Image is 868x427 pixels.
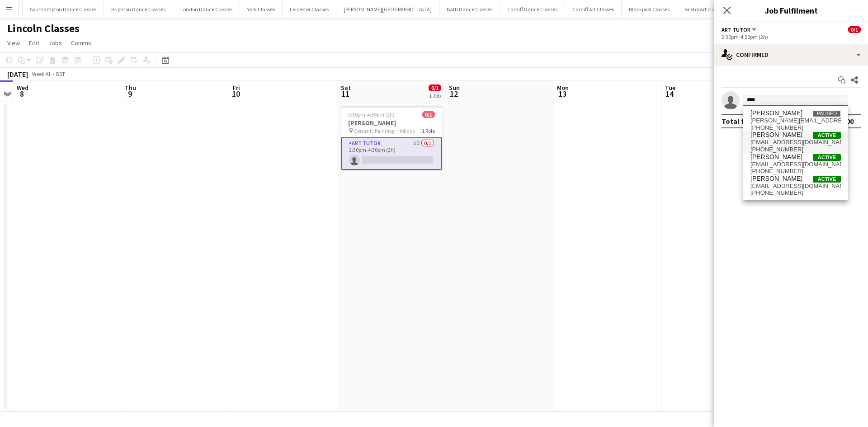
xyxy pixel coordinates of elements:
[56,70,65,77] div: BST
[341,137,442,170] app-card-role: Art Tutor1I0/12:30pm-4:30pm (2h)
[354,127,422,134] span: Ceramic Painting - Holiday Inn
[30,70,52,77] span: Week 41
[750,117,841,124] span: gary_back@hotmail.co.uk
[240,0,283,18] button: York Classes
[750,139,841,146] span: garyizzard@blueyonder.co.uk
[722,26,750,33] span: Art Tutor
[429,84,441,91] span: 0/1
[750,189,841,197] span: +4407881260186
[283,0,336,18] button: Leicester Classes
[750,109,802,117] span: Gary Back
[348,111,395,118] span: 2:30pm-4:30pm (2h)
[722,33,861,40] div: 2:30pm-4:30pm (2h)
[48,39,62,47] span: Jobs
[71,39,91,47] span: Comms
[750,124,841,131] span: +447958572039
[622,0,677,18] button: Blackpool Classes
[813,132,841,139] span: Active
[449,84,460,92] span: Sun
[7,39,20,47] span: View
[17,84,28,92] span: Wed
[848,26,861,33] span: 0/1
[664,89,675,99] span: 14
[104,0,173,18] button: Brighton Dance Classes
[813,110,841,117] span: Paused
[422,111,435,118] span: 0/1
[750,153,802,161] span: Gary Perry
[750,175,802,183] span: Gary Stokes
[439,0,500,18] button: Bath Dance Classes
[15,89,28,99] span: 8
[557,84,569,92] span: Mon
[341,84,351,92] span: Sat
[813,176,841,183] span: Active
[556,89,569,99] span: 13
[45,37,66,49] a: Jobs
[23,0,104,18] button: Southampton Dance Classes
[336,0,439,18] button: [PERSON_NAME][GEOGRAPHIC_DATA]
[750,161,841,168] span: gdpfreelanceservicesltd@yahoo.com
[341,119,442,127] h3: [PERSON_NAME]
[341,106,442,170] app-job-card: 2:30pm-4:30pm (2h)0/1[PERSON_NAME] Ceramic Painting - Holiday Inn1 RoleArt Tutor1I0/12:30pm-4:30p...
[231,89,240,99] span: 10
[750,146,841,153] span: +447851460850
[448,89,460,99] span: 12
[25,37,43,49] a: Edit
[7,70,28,79] div: [DATE]
[4,37,24,49] a: View
[750,168,841,175] span: +4407783077542
[340,89,351,99] span: 11
[125,84,136,92] span: Thu
[813,154,841,161] span: Active
[665,84,675,92] span: Tue
[500,0,565,18] button: Cardiff Dance Classes
[422,127,435,134] span: 1 Role
[714,44,868,66] div: Confirmed
[173,0,240,18] button: London Dance Classes
[7,22,80,35] h1: Lincoln Classes
[565,0,622,18] button: Cardiff Art Classes
[123,89,136,99] span: 9
[29,39,39,47] span: Edit
[67,37,95,49] a: Comms
[750,131,802,139] span: Gary Izzard
[233,84,240,92] span: Fri
[677,0,732,18] button: Bristol Art classes
[722,26,758,33] button: Art Tutor
[429,92,441,99] div: 1 Job
[722,117,752,126] div: Total fee
[714,5,868,16] h3: Job Fulfilment
[750,183,841,190] span: garyjstokes@yahoo.co.uk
